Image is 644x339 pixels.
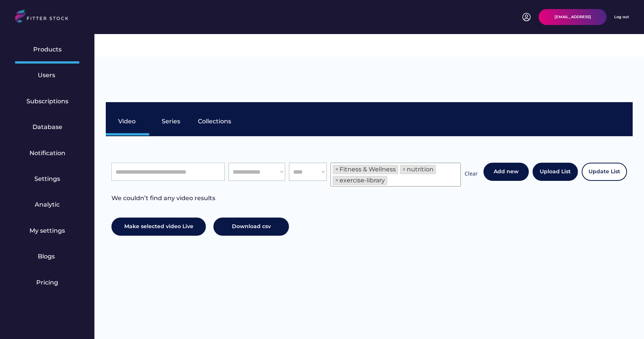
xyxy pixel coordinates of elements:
button: Download csv [213,218,289,236]
div: My settings [29,227,65,235]
div: We couldn’t find any video results [111,194,215,210]
div: Pricing [36,278,58,287]
div: Settings [34,175,60,183]
div: Collections [198,117,231,126]
div: Notification [29,149,65,157]
li: Fitness & Wellness [333,165,398,174]
button: Upload List [533,163,578,181]
div: Analytic [35,201,60,209]
img: profile-circle.svg [522,12,531,22]
span: × [335,177,339,183]
div: Clear [465,170,478,179]
span: × [402,166,406,173]
button: Update List [582,163,627,181]
li: exercise-library [333,176,387,185]
div: Blogs [38,252,57,261]
div: Products [33,45,62,54]
div: Series [162,117,181,126]
span: × [335,166,339,173]
button: Make selected video Live [111,218,206,236]
button: Add new [483,163,529,181]
div: Users [38,71,57,79]
li: nutrition [400,165,436,174]
div: Database [32,123,62,131]
div: Log out [614,14,629,20]
img: LOGO.svg [15,9,75,25]
div: [EMAIL_ADDRESS] [554,14,591,20]
div: Subscriptions [26,97,68,106]
div: Video [118,117,137,126]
